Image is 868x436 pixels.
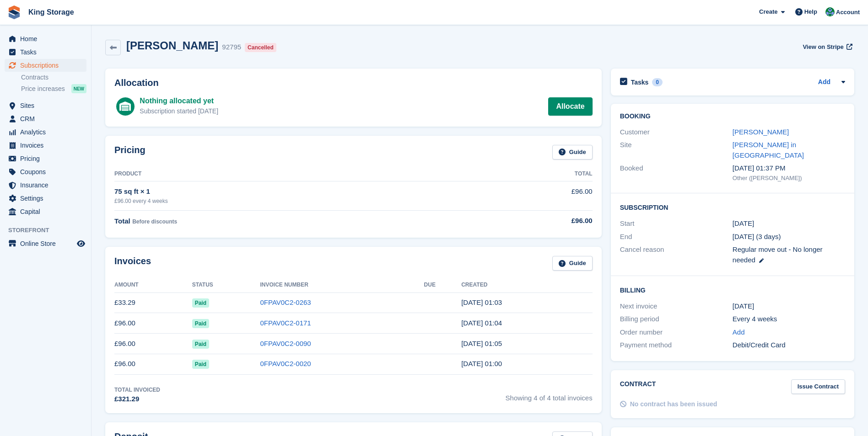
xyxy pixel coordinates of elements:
div: [DATE] 01:37 PM [733,163,845,174]
div: NEW [71,84,86,93]
img: stora-icon-8386f47178a22dfd0bd8f6a31ec36ba5ce8667c1dd55bd0f319d3a0aa187defe.svg [7,5,21,19]
span: Paid [192,360,209,369]
td: £96.00 [473,181,593,210]
th: Created [461,278,592,292]
div: 75 sq ft × 1 [114,186,473,197]
div: No contract has been issued [630,399,717,409]
td: £96.00 [114,354,192,374]
span: CRM [20,112,75,125]
a: [PERSON_NAME] in [GEOGRAPHIC_DATA] [733,141,804,159]
a: 0FPAV0C2-0020 [260,360,311,367]
div: Cancelled [245,43,276,52]
div: End [620,232,733,242]
div: Next invoice [620,301,733,312]
span: Insurance [20,179,75,191]
a: menu [5,165,86,178]
th: Total [473,167,593,181]
td: £96.00 [114,334,192,354]
th: Status [192,278,260,292]
a: 0FPAV0C2-0171 [260,319,311,327]
h2: Allocation [114,78,593,88]
a: 0FPAV0C2-0090 [260,340,311,347]
h2: Booking [620,113,845,120]
time: 2025-09-02 00:04:48 UTC [461,319,502,327]
div: Site [620,140,733,160]
span: [DATE] (3 days) [733,233,781,240]
a: View on Stripe [799,39,854,54]
span: Storefront [8,226,91,235]
div: Subscription started [DATE] [140,106,218,116]
div: Payment method [620,340,733,351]
a: Guide [552,145,593,160]
div: Billing period [620,314,733,324]
a: 0FPAV0C2-0263 [260,298,311,306]
h2: Subscription [620,202,845,212]
time: 2025-09-30 00:03:41 UTC [461,298,502,306]
div: Nothing allocated yet [140,96,218,106]
a: Add [733,327,745,338]
div: Cancel reason [620,245,733,265]
a: menu [5,112,86,125]
a: menu [5,152,86,165]
h2: Invoices [114,256,151,271]
div: Customer [620,127,733,138]
span: Paid [192,298,209,308]
a: Price increases NEW [21,84,86,94]
a: Issue Contract [791,379,845,394]
th: Invoice Number [260,278,424,292]
span: Subscriptions [20,59,75,72]
h2: Contract [620,379,656,394]
td: £96.00 [114,313,192,334]
th: Product [114,167,473,181]
span: Coupons [20,165,75,178]
a: menu [5,139,86,152]
span: Account [836,8,860,17]
div: Order number [620,327,733,338]
h2: Pricing [114,145,146,160]
span: Before discounts [132,218,177,225]
a: menu [5,59,86,72]
div: £96.00 every 4 weeks [114,197,473,205]
time: 2025-07-08 00:00:17 UTC [461,360,502,367]
div: [DATE] [733,301,845,312]
span: Capital [20,205,75,218]
div: £96.00 [473,216,593,226]
div: Every 4 weeks [733,314,845,324]
span: Invoices [20,139,75,152]
span: Help [804,7,817,16]
a: menu [5,237,86,250]
a: menu [5,205,86,218]
span: Pricing [20,152,75,165]
a: Allocate [548,97,592,116]
span: Create [759,7,777,16]
span: Online Store [20,237,75,250]
div: Start [620,218,733,229]
h2: Tasks [631,78,649,86]
time: 2025-08-05 00:05:31 UTC [461,340,502,347]
a: King Storage [25,5,78,20]
span: Home [20,32,75,45]
a: Add [818,77,830,88]
img: John King [825,7,835,16]
div: Debit/Credit Card [733,340,845,351]
a: menu [5,99,86,112]
a: menu [5,32,86,45]
a: Preview store [75,238,86,249]
h2: [PERSON_NAME] [126,39,218,52]
span: Settings [20,192,75,205]
td: £33.29 [114,292,192,313]
a: Guide [552,256,593,271]
a: [PERSON_NAME] [733,128,789,136]
div: Other ([PERSON_NAME]) [733,174,845,183]
span: Regular move out - No longer needed [733,245,823,264]
h2: Billing [620,285,845,294]
span: View on Stripe [803,43,843,52]
span: Paid [192,319,209,328]
a: menu [5,179,86,191]
div: £321.29 [114,394,160,404]
a: menu [5,192,86,205]
span: Total [114,217,130,225]
span: Showing 4 of 4 total invoices [506,386,593,404]
a: Contracts [21,73,86,82]
span: Analytics [20,126,75,138]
